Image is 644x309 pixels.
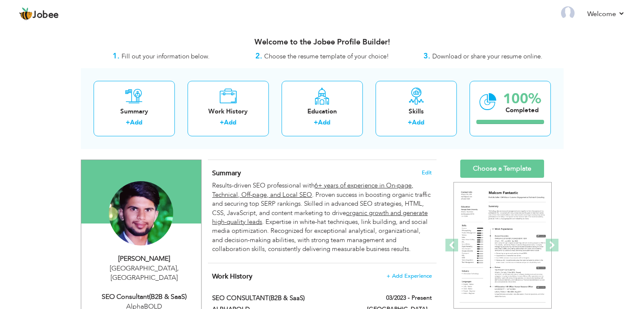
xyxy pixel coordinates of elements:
[503,106,541,115] div: Completed
[212,209,428,226] u: organic growth and generate high-quality leads
[422,170,432,176] span: Edit
[212,272,252,281] span: Work History
[212,168,241,178] span: Summary
[212,169,431,177] h4: Adding a summary is a quick and easy way to highlight your experience and interests.
[288,107,356,116] div: Education
[212,294,354,303] label: SEO CONSULTANT(B2B & SaaS)
[224,118,236,127] a: Add
[81,38,564,47] h3: Welcome to the Jobee Profile Builder!
[561,6,575,20] img: Profile Img
[318,118,330,127] a: Add
[408,118,412,127] label: +
[177,264,179,273] span: ,
[314,118,318,127] label: +
[19,7,59,21] a: Jobee
[88,264,201,283] div: [GEOGRAPHIC_DATA] [GEOGRAPHIC_DATA]
[19,7,33,21] img: jobee.io
[212,181,413,199] u: 6+ years of experience in On-page, Technical, Off-page, and Local SEO
[33,11,59,20] span: Jobee
[460,160,544,178] a: Choose a Template
[212,272,431,281] h4: This helps to show the companies you have worked for.
[255,51,262,61] strong: 2.
[423,51,430,61] strong: 3.
[113,51,119,61] strong: 1.
[432,52,542,61] span: Download or share your resume online.
[587,9,625,19] a: Welcome
[220,118,224,127] label: +
[122,52,210,61] span: Fill out your information below.
[130,118,142,127] a: Add
[88,292,201,302] div: SEO Consultant(B2B & SaaS)
[387,273,432,279] span: + Add Experience
[382,107,450,116] div: Skills
[212,181,431,254] div: Results-driven SEO professional with . Proven success in boosting organic traffic and securing to...
[109,181,173,246] img: Bilal Aslam
[412,118,424,127] a: Add
[503,92,541,106] div: 100%
[264,52,389,61] span: Choose the resume template of your choice!
[100,107,168,116] div: Summary
[126,118,130,127] label: +
[194,107,262,116] div: Work History
[88,254,201,264] div: [PERSON_NAME]
[386,294,432,302] label: 03/2023 - Present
